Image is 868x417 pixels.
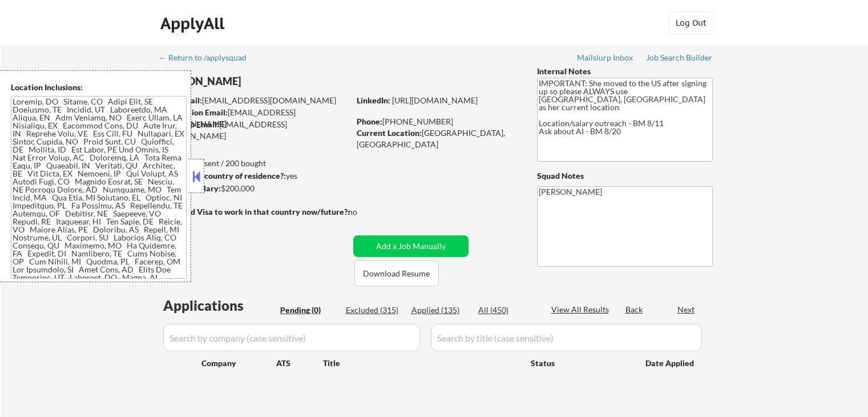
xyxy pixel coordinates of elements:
[677,304,696,315] div: Next
[159,158,349,169] div: 135 sent / 200 bought
[160,14,228,33] div: ApplyAll
[668,11,714,34] button: Log Out
[646,54,713,62] div: Job Search Builder
[357,116,518,127] div: [PHONE_NUMBER]
[537,66,713,77] div: Internal Notes
[346,304,403,316] div: Excluded (315)
[531,352,629,373] div: Status
[577,54,634,62] div: Mailslurp Inbox
[160,95,349,106] div: [EMAIL_ADDRESS][DOMAIN_NAME]
[357,127,518,150] div: [GEOGRAPHIC_DATA], [GEOGRAPHIC_DATA]
[159,183,349,194] div: $200,000
[11,82,187,93] div: Location Inclusions:
[163,324,420,351] input: Search by company (case sensitive)
[357,128,422,138] strong: Current Location:
[163,299,276,312] div: Applications
[357,117,382,126] strong: Phone:
[160,119,349,141] div: [EMAIL_ADDRESS][DOMAIN_NAME]
[160,74,394,89] div: [PERSON_NAME]
[478,304,535,316] div: All (450)
[160,107,349,129] div: [EMAIL_ADDRESS][DOMAIN_NAME]
[348,206,381,218] div: no
[159,53,257,65] a: ← Return to /applysquad
[392,95,478,105] a: [URL][DOMAIN_NAME]
[537,170,713,182] div: Squad Notes
[159,171,286,181] strong: Can work in country of residence?:
[201,358,276,369] div: Company
[411,304,469,316] div: Applied (135)
[160,207,350,216] strong: Will need Visa to work in that country now/future?:
[625,304,644,315] div: Back
[431,324,702,351] input: Search by title (case sensitive)
[276,358,323,369] div: ATS
[577,53,634,65] a: Mailslurp Inbox
[354,260,439,286] button: Download Resume
[645,358,696,369] div: Date Applied
[357,95,390,105] strong: LinkedIn:
[280,304,337,316] div: Pending (0)
[646,53,713,65] a: Job Search Builder
[159,54,257,62] div: ← Return to /applysquad
[353,235,469,257] button: Add a Job Manually
[551,304,612,315] div: View All Results
[323,358,520,369] div: Title
[159,170,346,182] div: yes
